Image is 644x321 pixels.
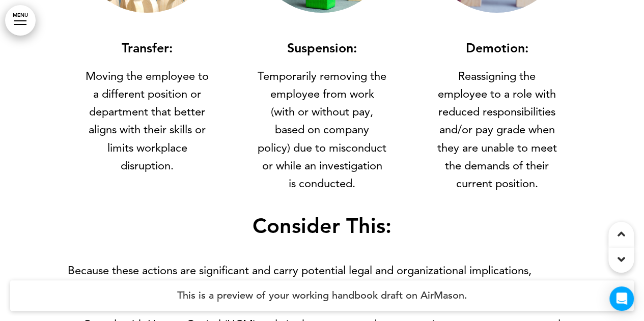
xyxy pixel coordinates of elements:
p: Reassigning the employee to a role with reduced responsibilities and/or pay grade when they are u... [417,67,576,192]
a: MENU [5,5,36,36]
p: Temporarily removing the employee from work (with or without pay, based on company policy) due to... [242,67,402,192]
strong: Consider This: [253,213,391,238]
strong: Demotion: [465,40,528,55]
h4: This is a preview of your working handbook draft on AirMason. [10,280,634,311]
div: Open Intercom Messenger [609,286,634,311]
strong: Transfer: [122,40,173,55]
p: Because these actions are significant and carry potential legal and organizational implications, ... [68,261,577,297]
strong: Suspension: [287,40,357,55]
p: Moving the employee to a different position or department that better aligns with their skills or... [68,67,227,174]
